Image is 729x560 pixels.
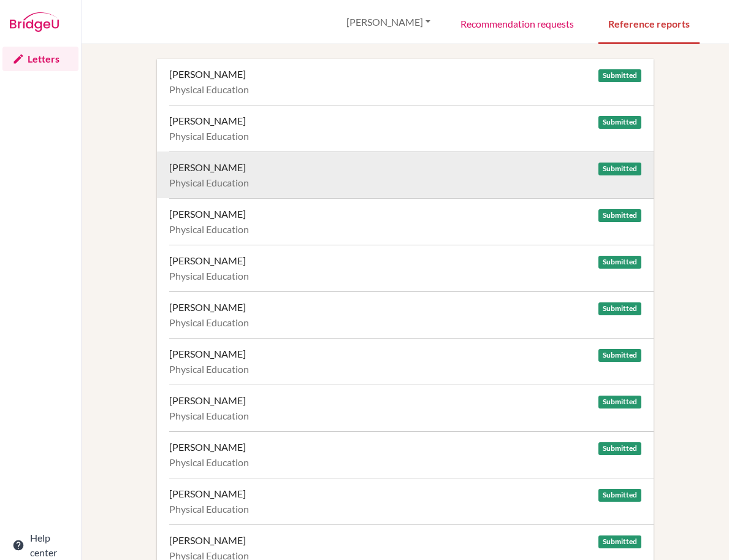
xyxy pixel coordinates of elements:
a: [PERSON_NAME] Submitted Physical Education [169,198,654,245]
div: Physical Education [169,177,641,189]
span: Submitted [598,209,641,222]
div: [PERSON_NAME] [169,534,246,547]
a: Reference reports [598,2,700,44]
div: Physical Education [169,130,641,142]
a: Help center [2,533,78,558]
a: [PERSON_NAME] Submitted Physical Education [169,431,654,478]
div: [PERSON_NAME] [169,255,246,267]
span: Submitted [598,535,641,548]
span: Submitted [598,489,641,502]
div: Physical Education [169,363,641,375]
a: [PERSON_NAME] Submitted Physical Education [169,152,654,198]
span: Submitted [598,163,641,175]
span: Submitted [598,69,641,82]
span: Submitted [598,396,641,408]
span: Submitted [598,116,641,129]
button: [PERSON_NAME] [341,10,436,34]
span: Submitted [598,302,641,315]
div: Physical Education [169,503,641,515]
div: Physical Education [169,456,641,469]
div: [PERSON_NAME] [169,348,246,360]
div: [PERSON_NAME] [169,161,246,174]
div: Physical Education [169,316,641,329]
a: [PERSON_NAME] Submitted Physical Education [169,291,654,338]
a: [PERSON_NAME] Submitted Physical Education [169,245,654,291]
span: Submitted [598,349,641,362]
div: [PERSON_NAME] [169,68,246,80]
div: [PERSON_NAME] [169,208,246,220]
div: Physical Education [169,270,641,282]
a: [PERSON_NAME] Submitted Physical Education [169,338,654,385]
a: [PERSON_NAME] Submitted Physical Education [169,105,654,152]
div: [PERSON_NAME] [169,441,246,453]
span: Submitted [598,442,641,455]
a: Letters [2,47,78,71]
img: Bridge-U [10,12,59,32]
a: [PERSON_NAME] Submitted Physical Education [169,385,654,431]
div: [PERSON_NAME] [169,115,246,127]
div: [PERSON_NAME] [169,488,246,500]
div: Physical Education [169,410,641,422]
span: Submitted [598,256,641,269]
div: [PERSON_NAME] [169,394,246,407]
div: Physical Education [169,223,641,236]
div: Physical Education [169,83,641,96]
a: Recommendation requests [451,2,584,44]
div: [PERSON_NAME] [169,301,246,313]
a: [PERSON_NAME] Submitted Physical Education [169,478,654,524]
a: [PERSON_NAME] Submitted Physical Education [169,59,654,105]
